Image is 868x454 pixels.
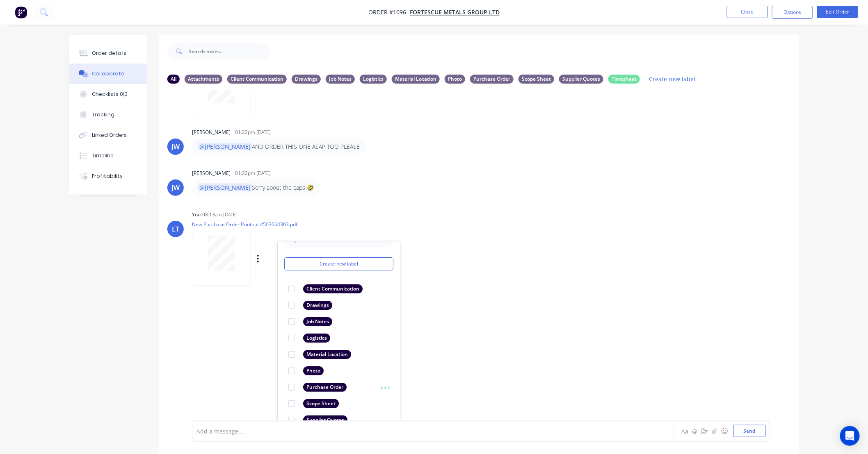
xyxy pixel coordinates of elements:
p: Sorry about the caps 🤣 [198,184,314,192]
div: Material Location [392,75,440,84]
div: Logistics [360,75,387,84]
div: All [167,75,180,84]
div: Client Communication [303,285,363,294]
button: ☺ [720,426,729,436]
button: Linked Orders [69,125,147,145]
button: Edit Order [817,6,858,18]
button: Options [772,6,813,19]
div: Material Location [303,350,351,359]
div: Tracking [92,111,114,118]
span: @[PERSON_NAME] [198,143,252,150]
div: Job Notes [303,318,332,327]
div: Timeline [92,152,114,159]
div: Attachments [185,75,222,84]
p: AND ORDER THIS ONE ASAP TOO PLEASE [198,143,360,151]
div: Linked Orders [92,132,127,139]
div: JW [171,142,180,152]
button: @ [690,426,700,436]
div: Supplier Quotes [303,416,347,425]
div: Timesheet [608,75,640,84]
div: Photo [445,75,465,84]
div: Scope Sheet [519,75,554,84]
div: Job Notes [326,75,355,84]
span: Order #1096 - [368,9,410,16]
div: Client Communication [227,75,287,84]
div: - 01:22pm [DATE] [232,129,271,136]
div: - 01:22pm [DATE] [232,170,271,177]
div: Profitability [92,173,123,180]
button: Create new label [645,73,700,84]
div: You [192,211,201,218]
div: Drawings [303,301,332,310]
div: LT [172,224,179,234]
a: FORTESCUE METALS GROUP LTD [410,9,500,16]
div: [PERSON_NAME] [192,170,231,177]
img: Factory [15,6,27,18]
div: Drawings [292,75,321,84]
div: Supplier Quotes [559,75,603,84]
div: Checklists 0/0 [92,91,128,98]
button: Profitability [69,166,147,186]
div: JW [171,183,180,193]
div: [PERSON_NAME] [192,129,231,136]
span: @[PERSON_NAME] [198,184,252,191]
button: Collaborate [69,64,147,84]
button: Checklists 0/0 [69,84,147,104]
div: Purchase Order [303,383,347,392]
div: Scope Sheet [303,400,339,409]
div: Logistics [303,334,330,343]
button: Tracking [69,104,147,125]
div: Photo [303,367,324,376]
p: New Purchase Order Printout 4503064303.pdf [192,221,343,228]
button: Create new label [284,258,393,271]
button: Aa [680,426,690,436]
div: Collaborate [92,70,124,77]
button: Order details [69,43,147,64]
button: Timeline [69,145,147,166]
div: Order details [92,50,127,57]
div: 08:13am [DATE] [202,211,238,218]
button: Send [733,425,766,437]
input: Search notes... [189,43,270,59]
button: Close [727,6,768,18]
div: Purchase Order [470,75,514,84]
div: Open Intercom Messenger [840,426,860,446]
